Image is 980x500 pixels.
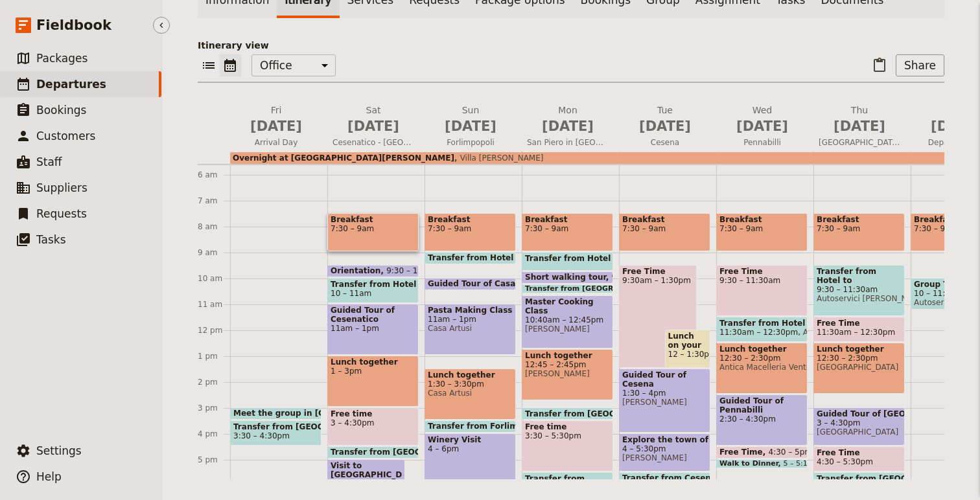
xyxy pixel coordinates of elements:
[36,78,106,91] span: Departures
[331,224,415,233] span: 7:30 – 9am
[428,389,513,398] span: Casa Artusi
[36,470,62,483] span: Help
[331,266,386,275] span: Orientation
[230,137,322,148] span: Arrival Day
[233,431,290,440] span: 3:30 – 4:30pm
[327,459,405,497] div: Visit to [GEOGRAPHIC_DATA]5 – 6:30pm
[198,247,230,258] div: 9 am
[331,358,415,367] span: Lunch together
[36,444,82,457] span: Settings
[522,252,613,271] div: Transfer from Hotel to [GEOGRAPHIC_DATA]
[198,455,230,465] div: 5 pm
[525,273,611,282] span: Short walking tour
[198,299,230,310] div: 11 am
[230,420,321,446] div: Transfer from [GEOGRAPHIC_DATA]3:30 – 4:30pm
[525,324,610,334] span: [PERSON_NAME]
[327,104,425,152] button: Sat [DATE]Cesenatico - [GEOGRAPHIC_DATA]
[36,155,62,168] span: Staff
[233,422,318,431] span: Transfer from [GEOGRAPHIC_DATA]
[327,278,419,303] div: Transfer from Hotel to [GEOGRAPHIC_DATA]10 – 11am
[230,104,327,152] button: Fri [DATE]Arrival Day
[331,367,415,376] span: 1 – 3pm
[425,433,516,484] div: Winery Visit4 – 6pm
[428,380,513,389] span: 1:30 – 3:30pm
[428,253,625,262] span: Transfer from Hotel to [GEOGRAPHIC_DATA]
[386,266,435,275] span: 9:30 – 10am
[454,153,544,163] span: Villa [PERSON_NAME]
[331,409,415,418] span: Free time
[327,137,419,148] span: Cesenatico - [GEOGRAPHIC_DATA]
[425,252,516,264] div: Transfer from Hotel to [GEOGRAPHIC_DATA]
[425,420,516,433] div: Transfer from Forlimpopoli to Winery
[230,407,321,420] div: Meet the group in [GEOGRAPHIC_DATA]
[525,474,610,492] span: Transfer from [GEOGRAPHIC_DATA] to Hotel
[525,297,610,315] span: Master Cooking Class
[327,213,419,251] div: Breakfast7:30 – 9am
[198,196,230,206] div: 7 am
[233,153,454,163] span: Overnight at [GEOGRAPHIC_DATA][PERSON_NAME]
[198,222,230,232] div: 8 am
[331,215,415,224] span: Breakfast
[525,351,610,360] span: Lunch together
[198,170,230,180] div: 6 am
[332,117,414,136] span: [DATE]
[425,137,517,148] span: Forlimpopoli
[331,418,415,427] span: 3 – 4:30pm
[36,104,86,117] span: Bookings
[235,104,317,136] h2: Fri
[331,289,371,298] span: 10 – 11am
[525,369,610,378] span: [PERSON_NAME]
[425,213,516,251] div: Breakfast7:30 – 9am
[525,285,863,293] span: Transfer from [GEOGRAPHIC_DATA] in [GEOGRAPHIC_DATA] to [GEOGRAPHIC_DATA]
[198,325,230,335] div: 12 pm
[428,370,513,380] span: Lunch together
[235,117,317,136] span: [DATE]
[198,39,944,52] p: Itinerary view
[428,435,513,444] span: Winery Visit
[36,181,87,194] span: Suppliers
[525,431,610,440] span: 3:30 – 5:30pm
[525,409,894,418] span: Transfer from [GEOGRAPHIC_DATA] in [GEOGRAPHIC_DATA] to [GEOGRAPHIC_DATA]
[522,349,613,400] div: Lunch together12:45 – 2:45pm[PERSON_NAME]
[331,280,415,289] span: Transfer from Hotel to [GEOGRAPHIC_DATA]
[428,422,596,431] span: Transfer from Forlimpopoli to Winery
[36,52,87,65] span: Packages
[198,351,230,361] div: 1 pm
[525,422,610,431] span: Free time
[36,16,111,35] span: Fieldbook
[428,444,513,453] span: 4 – 6pm
[522,213,613,251] div: Breakfast7:30 – 9am
[198,54,220,76] button: List view
[425,278,516,290] div: Guided Tour of Casa Artusi
[332,104,414,136] h2: Sat
[198,429,230,439] div: 4 pm
[522,407,613,420] div: Transfer from [GEOGRAPHIC_DATA] in [GEOGRAPHIC_DATA] to [GEOGRAPHIC_DATA]
[331,461,402,479] span: Visit to [GEOGRAPHIC_DATA]
[428,315,513,324] span: 11am – 1pm
[36,130,95,142] span: Customers
[428,324,513,333] span: Casa Artusi
[428,215,513,224] span: Breakfast
[428,306,513,315] span: Pasta Making Class
[327,407,419,446] div: Free time3 – 4:30pm
[220,54,241,76] button: Calendar view
[36,233,66,246] span: Tasks
[331,306,415,324] span: Guided Tour of Cesenatico
[425,104,522,152] button: Sun [DATE]Forlimpopoli
[327,304,419,355] div: Guided Tour of Cesenatico11am – 1pm
[430,104,511,136] h2: Sun
[331,448,595,457] span: Transfer from [GEOGRAPHIC_DATA] to [GEOGRAPHIC_DATA]
[36,207,87,220] span: Requests
[522,271,613,284] div: Short walking tour9:45 – 10:15am
[425,304,516,355] div: Pasta Making Class11am – 1pmCasa Artusi
[525,315,610,324] span: 10:40am – 12:45pm
[327,356,419,407] div: Lunch together1 – 3pm
[198,403,230,413] div: 3 pm
[331,324,415,333] span: 11am – 1pm
[525,360,610,369] span: 12:45 – 2:45pm
[522,284,613,293] div: Transfer from [GEOGRAPHIC_DATA] in [GEOGRAPHIC_DATA] to [GEOGRAPHIC_DATA]
[428,279,550,288] span: Guided Tour of Casa Artusi
[522,295,613,348] div: Master Cooking Class10:40am – 12:45pm[PERSON_NAME]
[233,409,412,418] span: Meet the group in [GEOGRAPHIC_DATA]
[327,265,419,277] div: Orientation9:30 – 10am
